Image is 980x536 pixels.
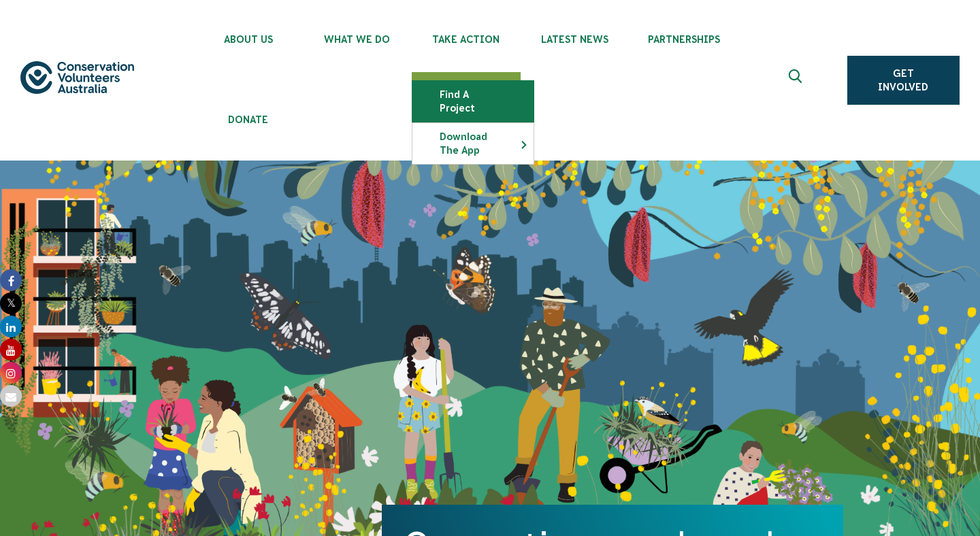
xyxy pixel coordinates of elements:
img: logo.svg [20,61,134,95]
span: Partnerships [630,34,738,45]
span: Take Action [412,34,521,45]
span: Latest News [521,34,630,45]
li: Download the app [412,122,534,165]
a: Download the app [412,123,534,164]
span: Expand search box [788,69,805,91]
a: Find a project [412,81,534,122]
a: Get Involved [847,56,960,105]
button: Expand search box Close search box [781,64,813,97]
span: About Us [194,34,303,45]
span: Donate [194,114,303,125]
span: What We Do [303,34,412,45]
